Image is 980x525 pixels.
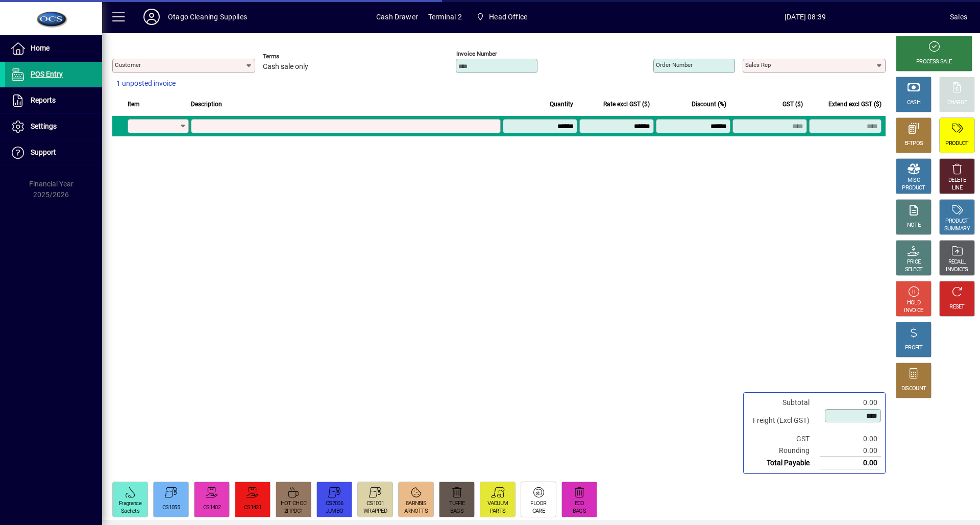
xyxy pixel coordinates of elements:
[944,225,970,233] div: SUMMARY
[904,307,923,315] div: INVOICE
[490,508,506,515] div: PARTS
[128,99,140,110] span: Item
[363,508,387,515] div: WRAPPED
[904,140,923,148] div: EFTPOS
[748,445,820,457] td: Rounding
[5,140,102,165] a: Support
[820,397,881,409] td: 0.00
[745,61,771,68] mat-label: Sales rep
[550,99,573,110] span: Quantity
[135,8,168,26] button: Profile
[489,9,527,25] span: Head Office
[946,266,968,274] div: INVOICES
[952,184,962,192] div: LINE
[947,99,967,107] div: CHARGE
[487,500,508,508] div: VACUUM
[116,78,176,89] span: 1 unposted invoice
[31,122,57,130] span: Settings
[121,508,139,515] div: Sachets
[472,8,531,26] span: Head Office
[450,508,463,515] div: BAGS
[162,504,180,512] div: CS1055
[905,344,922,352] div: PROFIT
[945,218,968,225] div: PRODUCT
[828,99,881,110] span: Extend excl GST ($)
[168,9,247,25] div: Otago Cleaning Supplies
[901,385,926,393] div: DISCOUNT
[916,58,952,66] div: PROCESS SALE
[263,63,308,71] span: Cash sale only
[748,457,820,469] td: Total Payable
[326,500,343,508] div: CS7006
[5,36,102,61] a: Home
[376,9,418,25] span: Cash Drawer
[281,500,306,508] div: HOT CHOC
[31,44,50,52] span: Home
[112,75,180,93] button: 1 unposted invoice
[244,504,261,512] div: CS1421
[326,508,344,515] div: JUMBO
[950,9,967,25] div: Sales
[782,99,803,110] span: GST ($)
[119,500,141,508] div: Fragrance
[573,508,586,515] div: BAGS
[907,222,920,229] div: NOTE
[31,96,56,104] span: Reports
[428,9,462,25] span: Terminal 2
[191,99,222,110] span: Description
[820,433,881,445] td: 0.00
[406,500,426,508] div: 8ARNBIS
[530,500,547,508] div: FLOOR
[456,50,497,57] mat-label: Invoice number
[948,258,966,266] div: RECALL
[692,99,726,110] span: Discount (%)
[820,445,881,457] td: 0.00
[660,9,950,25] span: [DATE] 08:39
[902,184,925,192] div: PRODUCT
[532,508,545,515] div: CARE
[31,70,63,78] span: POS Entry
[575,500,584,508] div: ECO
[31,148,56,156] span: Support
[366,500,384,508] div: CS1001
[449,500,465,508] div: TUFFIE
[263,53,324,60] span: Terms
[115,61,141,68] mat-label: Customer
[905,266,923,274] div: SELECT
[907,258,921,266] div: PRICE
[748,397,820,409] td: Subtotal
[945,140,968,148] div: PRODUCT
[404,508,428,515] div: ARNOTTS
[949,303,965,311] div: RESET
[5,114,102,139] a: Settings
[748,409,820,433] td: Freight (Excl GST)
[748,433,820,445] td: GST
[908,177,920,184] div: MISC
[603,99,650,110] span: Rate excl GST ($)
[5,88,102,113] a: Reports
[820,457,881,469] td: 0.00
[948,177,966,184] div: DELETE
[907,299,920,307] div: HOLD
[907,99,920,107] div: CASH
[284,508,303,515] div: 2HPDC1
[656,61,693,68] mat-label: Order number
[203,504,220,512] div: CS1402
